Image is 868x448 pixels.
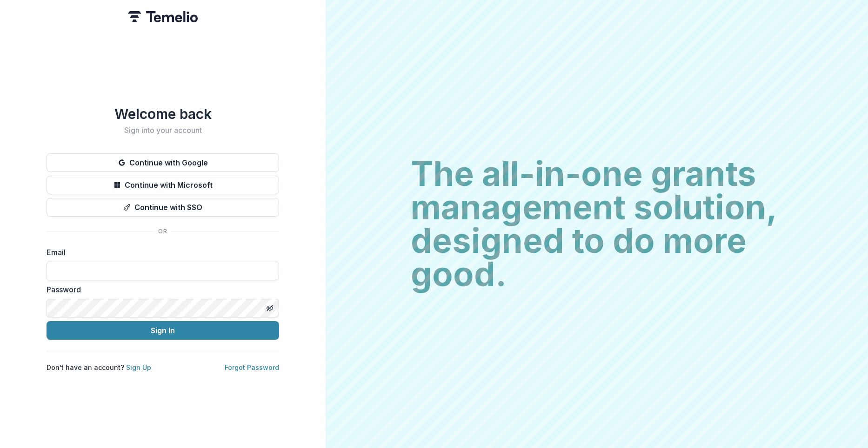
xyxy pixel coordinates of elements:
h1: Welcome back [47,105,279,122]
button: Toggle password visibility [262,301,277,316]
h2: Sign into your account [47,126,279,135]
button: Sign In [47,321,279,340]
a: Sign Up [126,363,151,371]
button: Continue with SSO [47,198,279,217]
label: Password [47,284,274,295]
p: Don't have an account? [47,362,151,372]
img: Temelio [128,11,198,22]
label: Email [47,247,274,258]
button: Continue with Microsoft [47,176,279,194]
button: Continue with Google [47,153,279,172]
a: Forgot Password [225,363,279,371]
